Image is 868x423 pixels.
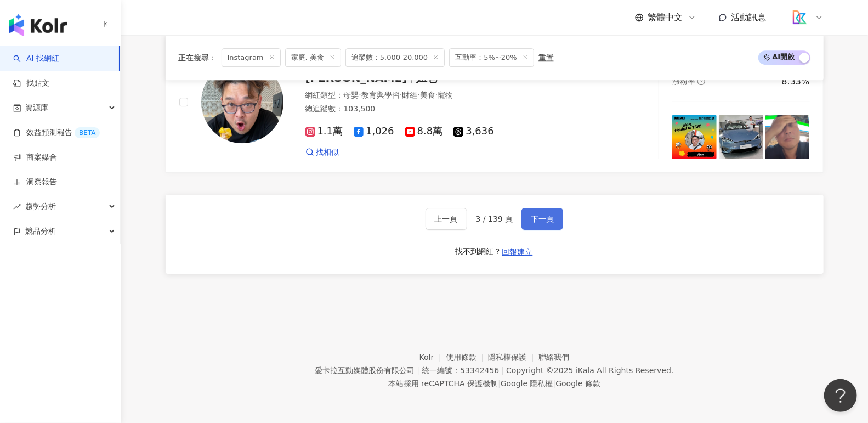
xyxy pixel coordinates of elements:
span: 活動訊息 [731,12,767,22]
a: 使用條款 [446,353,489,362]
span: 家庭, 美食 [285,48,341,67]
div: 重置 [538,53,554,62]
span: | [417,366,419,375]
span: 3,636 [453,126,494,137]
div: Copyright © 2025 All Rights Reserved. [506,366,673,375]
img: post-image [765,115,810,159]
span: 上一頁 [435,215,458,223]
span: rise [13,203,21,211]
img: logo [9,14,67,36]
span: 1,026 [354,126,394,137]
span: 找相似 [316,147,339,158]
a: KOL Avatar[PERSON_NAME]鬍子[PERSON_NAME][PERSON_NAME]妞爸網紅類型：母嬰·教育與學習·財經·美食·寵物總追蹤數：103,5001.1萬1,0268... [166,31,824,173]
span: · [359,91,361,99]
span: 資源庫 [25,95,48,120]
a: 隱私權保護 [489,353,539,362]
img: logo_koodata.png [789,7,810,28]
span: 回報建立 [502,247,533,256]
span: | [501,366,504,375]
div: 網紅類型 ： [305,90,611,101]
span: 趨勢分析 [25,194,56,219]
span: 競品分析 [25,219,56,244]
span: · [417,91,419,99]
div: 找不到網紅？ [456,246,502,257]
span: 8.8萬 [405,126,443,137]
span: 正在搜尋 ： [179,53,217,62]
a: 找相似 [305,147,339,158]
span: 1.1萬 [305,126,343,137]
span: question-circle [697,77,705,85]
span: | [553,379,556,388]
span: 美食 [420,91,435,99]
div: 愛卡拉互動媒體股份有限公司 [315,366,415,375]
span: 本站採用 reCAPTCHA 保護機制 [388,377,600,390]
span: Instagram [222,48,281,67]
button: 回報建立 [502,243,534,261]
a: 找貼文 [13,78,49,89]
span: 互動率：5%~20% [449,48,534,67]
div: 統一編號：53342456 [422,366,499,375]
a: Kolr [419,353,446,362]
button: 下一頁 [521,208,563,230]
a: Google 隱私權 [501,379,553,388]
img: post-image [719,115,763,159]
a: iKala [576,366,594,375]
span: · [400,91,402,99]
a: 聯絡我們 [538,353,569,362]
iframe: Help Scout Beacon - Open [824,379,857,412]
div: 8.33% [782,76,810,88]
a: 商案媒合 [13,152,57,163]
img: post-image [672,115,717,159]
span: 母嬰 [344,91,359,99]
span: 下一頁 [531,215,554,223]
button: 上一頁 [426,208,467,230]
span: 寵物 [438,91,453,99]
div: 總追蹤數 ： 103,500 [305,104,611,115]
span: | [498,379,501,388]
img: KOL Avatar [201,61,283,143]
span: 繁體中文 [648,12,683,24]
a: searchAI 找網紅 [13,53,59,64]
span: · [435,91,438,99]
a: 效益預測報告BETA [13,127,100,138]
a: Google 條款 [555,379,600,388]
span: 3 / 139 頁 [476,215,513,223]
span: 追蹤數：5,000-20,000 [345,48,445,67]
span: 漲粉率 [672,77,695,86]
a: 洞察報告 [13,177,57,188]
span: 教育與學習 [361,91,400,99]
span: 財經 [402,91,417,99]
